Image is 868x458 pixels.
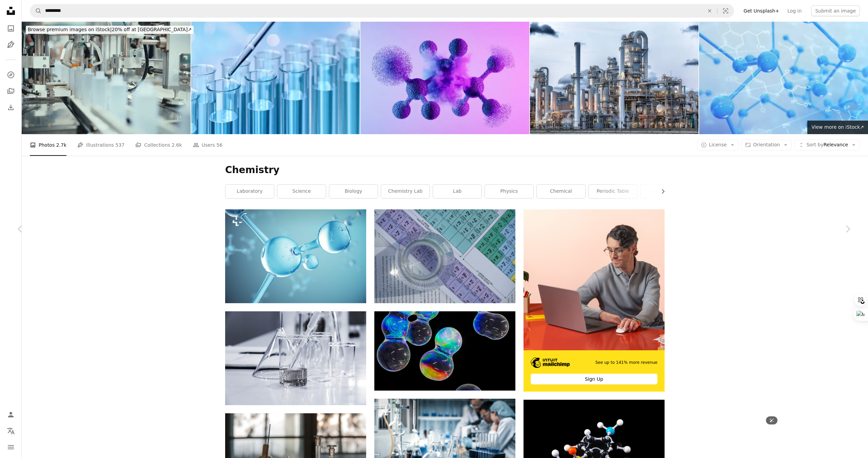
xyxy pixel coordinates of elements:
[225,311,366,405] img: three clear beakers placed on tabletop
[381,185,430,198] a: chemistry lab
[374,311,515,391] img: a group of soap bubbles floating in the air
[783,5,806,16] a: Log in
[741,140,792,150] button: Orientation
[524,209,665,350] img: file-1722962848292-892f2e7827caimage
[4,101,18,114] a: Download History
[811,5,860,16] button: Submit an image
[225,209,366,303] img: 3D illustration molecules. Atoms bacgkround. Medical background for banner or flyer. Molecular st...
[329,185,378,198] a: biology
[374,209,515,303] img: round clear glass on white paper
[827,196,868,262] a: Next
[191,22,360,134] img: Test tubes filled with blue liquid. A pipette is dispensing a droplet.
[485,185,533,198] a: physics
[807,121,868,134] a: View more on iStock↗
[4,22,18,35] a: Photos
[811,124,864,130] span: View more on iStock ↗
[374,348,515,354] a: a group of soap bubbles floating in the air
[4,84,18,98] a: Collections
[277,185,326,198] a: science
[30,4,734,18] form: Find visuals sitewide
[699,22,868,134] img: 3D model of molecule or atom nano on chemistry formular background. Research chemical concept.
[433,185,481,198] a: lab
[4,68,18,82] a: Explore
[589,185,637,198] a: periodic table
[374,253,515,259] a: round clear glass on white paper
[709,142,727,147] span: License
[4,424,18,438] button: Language
[794,140,860,150] button: Sort byRelevance
[717,4,734,17] button: Visual search
[135,134,182,156] a: Collections 2.6k
[697,140,739,150] button: License
[28,27,112,32] span: Browse premium images on iStock |
[116,141,125,149] span: 537
[193,134,223,156] a: Users 56
[225,164,665,176] h1: Chemistry
[657,185,665,198] button: scroll list to the right
[225,253,366,259] a: 3D illustration molecules. Atoms bacgkround. Medical background for banner or flyer. Molecular st...
[530,22,699,134] img: Oil refinery plant, Chemical factory, Oil and Gas Industrial zone, oil pipeline with valves in la...
[531,374,657,384] div: Sign Up
[216,141,222,149] span: 56
[225,185,274,198] a: laboratory
[4,440,18,454] button: Menu
[30,4,42,17] button: Search Unsplash
[640,185,689,198] a: chemist
[524,209,665,392] a: See up to 141% more revenueSign Up
[806,142,848,148] span: Relevance
[753,142,780,147] span: Orientation
[806,142,823,147] span: Sort by
[22,22,198,38] a: Browse premium images on iStock|20% off at [GEOGRAPHIC_DATA]↗
[225,355,366,361] a: three clear beakers placed on tabletop
[172,141,182,149] span: 2.6k
[739,5,783,16] a: Get Unsplash+
[360,22,529,134] img: Molecular Structure with Particles
[4,38,18,51] a: Illustrations
[22,22,191,134] img: pharmaceutical or cosmetic production line with automated dispenser for small plastic bottles | p...
[702,4,717,17] button: Clear
[4,408,18,421] a: Log in / Sign up
[26,26,194,34] div: 20% off at [GEOGRAPHIC_DATA] ↗
[595,360,657,366] span: See up to 141% more revenue
[531,357,570,368] img: file-1690386555781-336d1949dad1image
[524,444,665,450] a: blue white and yellow balloons
[374,442,515,449] a: Health care researchers working in life science laboratory
[537,185,585,198] a: chemical
[77,134,124,156] a: Illustrations 537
